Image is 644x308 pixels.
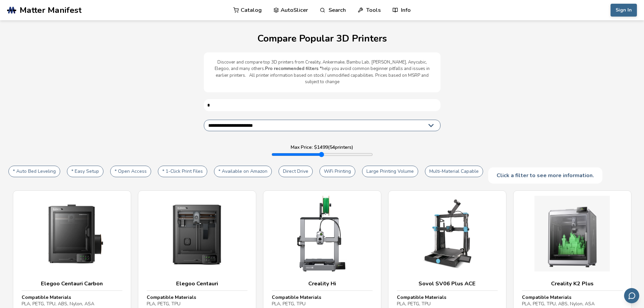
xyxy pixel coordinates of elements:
[319,166,355,177] button: WiFi Printing
[22,301,94,307] span: PLA, PETG, TPU, ABS, Nylon, ASA
[110,166,151,177] button: * Open Access
[20,5,81,15] span: Matter Manifest
[147,280,247,287] h3: Elegoo Centauri
[147,301,181,307] span: PLA, PETG, TPU
[291,145,353,150] label: Max Price: $ 1499 ( 54 printers)
[522,280,623,287] h3: Creality K2 Plus
[425,166,483,177] button: Multi-Material Capable
[147,294,196,301] strong: Compatible Materials
[211,59,434,86] p: Discover and compare top 3D printers from Creality, Ankermake, Bambu Lab, [PERSON_NAME], Anycubic...
[279,166,313,177] button: Direct Drive
[272,294,321,301] strong: Compatible Materials
[397,301,431,307] span: PLA, PETG, TPU
[272,280,373,287] h3: Creality Hi
[522,301,595,307] span: PLA, PETG, TPU, ABS, Nylon, ASA
[397,280,498,287] h3: Sovol SV06 Plus ACE
[7,33,637,44] h1: Compare Popular 3D Printers
[397,294,446,301] strong: Compatible Materials
[265,66,322,72] b: Pro recommended filters *
[22,280,122,287] h3: Elegoo Centauri Carbon
[67,166,103,177] button: * Easy Setup
[22,294,71,301] strong: Compatible Materials
[362,166,418,177] button: Large Printing Volume
[8,166,60,177] button: * Auto Bed Leveling
[624,288,639,303] button: Send feedback via email
[272,301,306,307] span: PLA, PETG, TPU
[488,167,602,184] div: Click a filter to see more information.
[522,294,571,301] strong: Compatible Materials
[611,4,637,17] button: Sign In
[214,166,272,177] button: * Available on Amazon
[158,166,207,177] button: * 1-Click Print Files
